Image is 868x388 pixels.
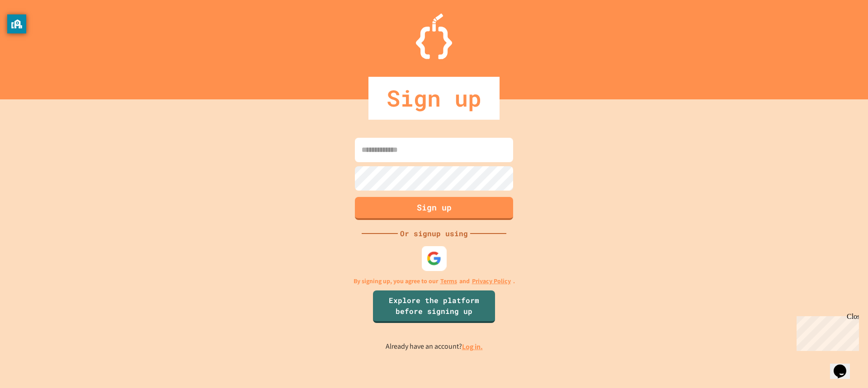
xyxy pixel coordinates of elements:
img: Logo.svg [416,14,452,59]
iframe: chat widget [793,313,859,351]
button: Sign up [355,197,513,220]
iframe: chat widget [830,352,859,379]
p: By signing up, you agree to our and . [354,276,515,286]
a: Terms [440,276,457,286]
a: Privacy Policy [472,276,511,286]
p: Already have an account? [386,341,483,352]
button: privacy banner [7,14,26,33]
div: Or signup using [398,228,470,239]
img: google-icon.svg [427,251,442,266]
div: Sign up [368,77,500,120]
a: Log in. [462,342,483,351]
div: Chat with us now!Close [4,4,62,57]
a: Explore the platform before signing up [373,290,495,323]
